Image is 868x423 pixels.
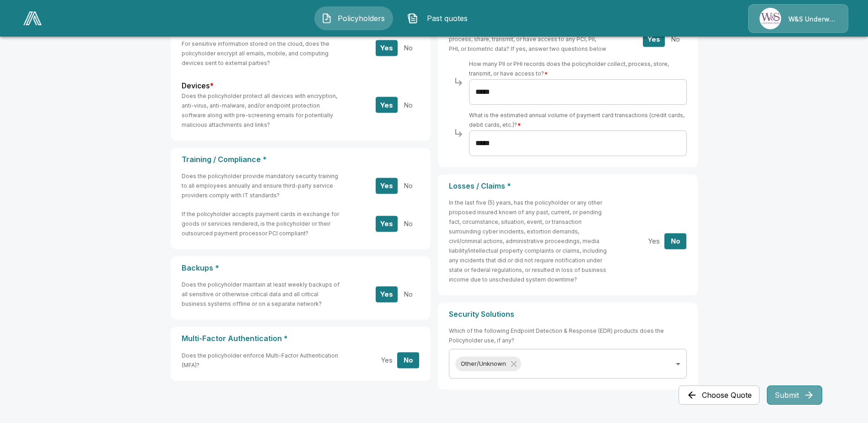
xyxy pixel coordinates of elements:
[422,13,472,24] span: Past quotes
[182,81,214,91] label: Devices
[449,326,687,345] h6: Which of the following Endpoint Detection & Response (EDR) products does the Policyholder use, if...
[643,31,665,47] button: Yes
[182,264,420,272] p: Backups *
[449,182,687,190] p: Losses / Claims *
[182,280,340,309] h6: Does the policyholder maintain at least weekly backups of all sensitive or otherwise critical dat...
[182,334,420,343] p: Multi-Factor Authentication *
[397,178,419,194] button: No
[182,171,340,200] h6: Does the policyholder provide mandatory security training to all employees annually and ensure th...
[449,310,687,319] p: Security Solutions
[643,233,665,249] button: Yes
[321,13,332,24] img: Policyholders Icon
[376,40,398,56] button: Yes
[469,59,687,78] h6: How many PII or PHI records does the policyholder collect, process, store, transmit, or have acce...
[336,13,386,24] span: Policyholders
[376,286,398,302] button: Yes
[23,11,42,25] img: AA Logo
[407,13,418,24] img: Past quotes Icon
[449,349,687,379] div: Without label
[182,209,340,238] h6: If the policyholder accepts payment cards in exchange for goods or services rendered, is the poli...
[397,216,419,232] button: No
[314,6,393,30] button: Policyholders IconPolicyholders
[182,91,340,130] h6: Does the policyholder protect all devices with encryption, anti-virus, anti-malware, and/or endpo...
[449,198,608,284] h6: In the last five (5) years, has the policyholder or any other proposed insured known of any past,...
[182,351,340,370] h6: Does the policyholder enforce Multi-Factor Authentication (MFA)?
[767,385,822,405] button: Submit
[455,358,512,369] span: Other/Unknown
[182,39,340,68] h6: For sensitive information stored on the cloud, does the policyholder encrypt all emails, mobile, ...
[397,352,419,368] button: No
[469,110,687,130] h6: What is the estimated annual volume of payment card transactions (credit cards, debit cards, etc.)?
[455,357,521,371] div: Other/Unknown
[449,25,608,54] h6: Does the policyholder collect, host, store, control, use, process, share, transmit, or have acces...
[397,286,419,302] button: No
[397,40,419,56] button: No
[376,216,398,232] button: Yes
[376,178,398,194] button: Yes
[376,352,398,368] button: Yes
[397,97,419,113] button: No
[376,97,398,113] button: Yes
[679,385,760,405] button: Choose Quote
[400,6,479,30] button: Past quotes IconPast quotes
[664,31,686,47] button: No
[664,233,686,249] button: No
[182,155,420,164] p: Training / Compliance *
